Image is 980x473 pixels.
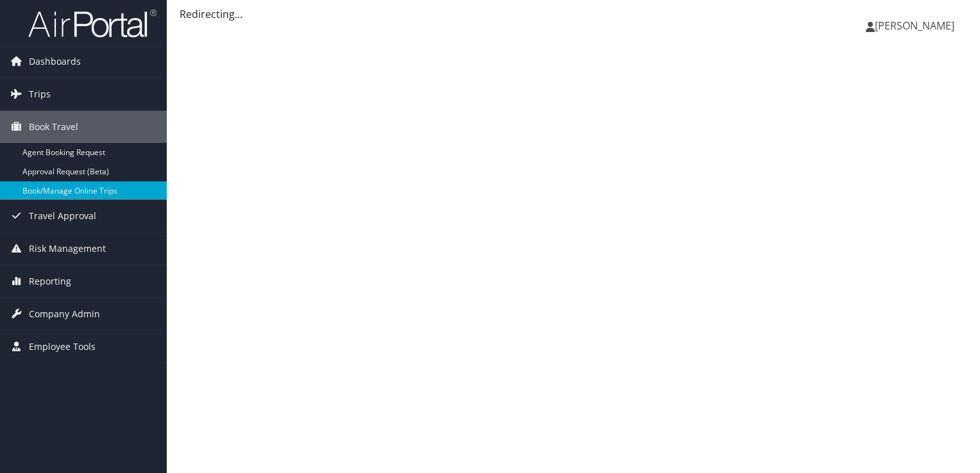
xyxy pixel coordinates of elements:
a: [PERSON_NAME] [866,6,967,45]
span: Book Travel [29,111,78,143]
span: Company Admin [29,298,100,330]
span: Trips [29,78,51,110]
span: Employee Tools [29,331,96,363]
img: airportal-logo.png [28,8,156,38]
span: Reporting [29,265,71,297]
span: [PERSON_NAME] [875,19,954,33]
span: Travel Approval [29,200,96,232]
span: Risk Management [29,233,106,265]
span: Dashboards [29,46,81,78]
div: Redirecting... [180,6,967,22]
